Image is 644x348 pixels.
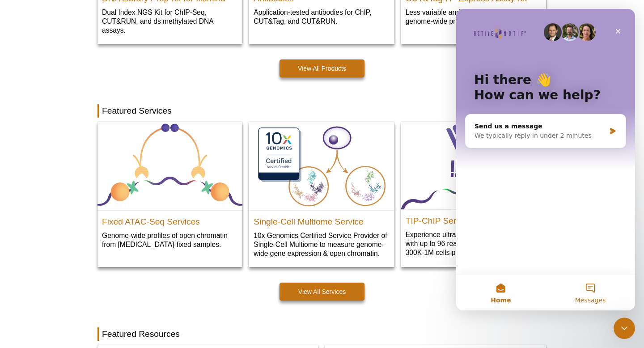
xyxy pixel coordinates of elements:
p: Genome-wide profiles of open chromatin from [MEDICAL_DATA]-fixed samples. [102,231,238,249]
p: Experience ultra-fast, high-throughput ChIP with up to 96 reactions, requiring as little as 300K-... [406,230,542,257]
img: TIP-ChIP Service [401,122,546,210]
h2: TIP-ChIP Service [406,212,542,225]
p: Application-tested antibodies for ChIP, CUT&Tag, and CUT&RUN. [254,8,390,26]
p: Less variable and higher-throughput genome-wide profiling of histone marks​. [406,8,542,26]
p: 10x Genomics Certified Service Provider of Single-Cell Multiome to measure genome-wide gene expre... [254,231,390,258]
a: View All Services [280,283,364,301]
a: Single-Cell Multiome Servicee Single-Cell Multiome Service 10x Genomics Certified Service Provide... [249,122,394,267]
a: View All Products [280,59,364,77]
iframe: Intercom live chat [614,318,635,339]
img: Fixed ATAC-Seq Services [97,122,242,211]
img: Single-Cell Multiome Servicee [249,122,394,211]
a: Fixed ATAC-Seq Services Fixed ATAC-Seq Services Genome-wide profiles of open chromatin from [MEDI... [97,122,242,259]
h2: Featured Resources [97,327,547,341]
h2: Featured Services [97,104,547,118]
h2: Single-Cell Multiome Service [254,213,390,226]
p: Dual Index NGS Kit for ChIP-Seq, CUT&RUN, and ds methylated DNA assays. [102,8,238,35]
iframe: Intercom live chat [456,9,635,310]
h2: Fixed ATAC-Seq Services [102,213,238,226]
a: TIP-ChIP Service TIP-ChIP Service Experience ultra-fast, high-throughput ChIP with up to 96 react... [401,122,546,267]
